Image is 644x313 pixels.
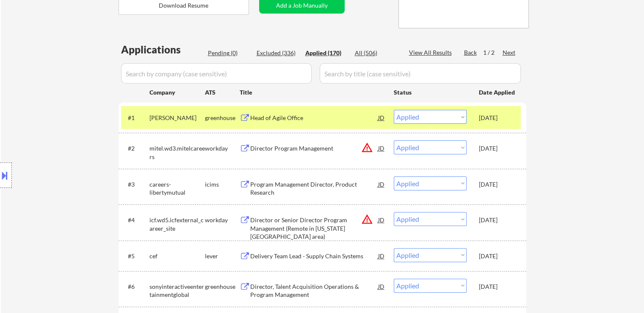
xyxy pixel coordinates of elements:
div: greenhouse [205,282,240,291]
button: warning_amber [361,213,373,225]
div: Status [394,84,467,100]
div: Director or Senior Director Program Management (Remote in [US_STATE][GEOGRAPHIC_DATA] area) [250,216,378,241]
input: Search by company (case sensitive) [121,63,312,84]
div: Excluded (336) [257,49,299,57]
div: [DATE] [479,114,516,122]
input: Search by title (case sensitive) [320,63,521,84]
div: Applications [121,45,205,55]
div: All (506) [355,49,397,57]
div: Next [503,48,516,57]
div: JD [377,140,386,156]
div: Director, Talent Acquisition Operations & Program Management [250,282,378,299]
div: [PERSON_NAME] [149,114,205,122]
div: Back [464,48,478,57]
div: icf.wd5.icfexternal_career_site [149,216,205,232]
div: [DATE] [479,216,516,224]
div: Director Program Management [250,144,378,153]
div: 1 / 2 [483,48,503,57]
div: Applied (170) [305,49,348,57]
div: mitel.wd3.mitelcareers [149,144,205,161]
div: Company [149,88,205,97]
div: [DATE] [479,252,516,260]
div: Delivery Team Lead - Supply Chain Systems [250,252,378,260]
div: [DATE] [479,180,516,189]
div: JD [377,212,386,227]
div: workday [205,216,240,224]
div: JD [377,279,386,294]
div: Program Management Director, Product Research [250,180,378,197]
div: [DATE] [479,144,516,153]
div: JD [377,248,386,263]
div: cef [149,252,205,260]
div: careers-libertymutual [149,180,205,197]
div: JD [377,110,386,125]
div: lever [205,252,240,260]
div: View All Results [409,48,454,57]
button: warning_amber [361,142,373,154]
div: Pending (0) [208,49,250,57]
div: ATS [205,88,240,97]
div: greenhouse [205,114,240,122]
div: workday [205,144,240,153]
div: Head of Agile Office [250,114,378,122]
div: JD [377,176,386,192]
div: Date Applied [479,88,516,97]
div: icims [205,180,240,189]
div: sonyinteractiveentertainmentglobal [149,282,205,299]
div: Title [240,88,386,97]
div: [DATE] [479,282,516,291]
